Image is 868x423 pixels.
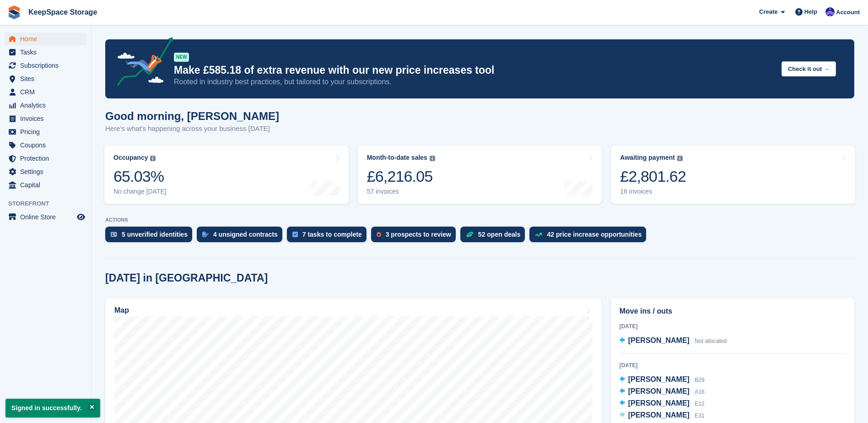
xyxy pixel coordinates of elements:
[25,5,101,20] a: KeepSpace Storage
[213,231,278,238] div: 4 unsigned contracts
[113,188,167,195] div: No change [DATE]
[105,217,854,223] p: ACTIONS
[628,375,690,383] span: [PERSON_NAME]
[466,231,474,238] img: deal-1b604bf984904fb50ccaf53a9ad4b4a5d6e5aea283cecdc64d6e3604feb123c2.svg
[430,156,435,161] img: icon-info-grey-7440780725fd019a000dd9b08b2336e03edf1995a4989e88bcd33f0948082b44.svg
[122,231,188,238] div: 5 unverified identities
[8,199,91,208] span: Storefront
[174,64,774,77] p: Make £585.18 of extra revenue with our new price increases tool
[5,179,86,191] a: menu
[75,211,86,222] a: Preview store
[5,46,86,59] a: menu
[695,412,704,419] span: E31
[5,139,86,152] a: menu
[5,399,100,418] p: Signed in successfully.
[628,336,690,344] span: [PERSON_NAME]
[628,399,690,407] span: [PERSON_NAME]
[105,110,279,122] h1: Good morning, [PERSON_NAME]
[7,5,21,19] img: stora-icon-8386f47178a22dfd0bd8f6a31ec36ba5ce8667c1dd55bd0f319d3a0aa187defe.svg
[197,227,287,247] a: 4 unsigned contracts
[804,7,817,16] span: Help
[302,231,362,238] div: 7 tasks to complete
[5,99,86,112] a: menu
[113,167,167,186] div: 65.03%
[371,227,460,247] a: 3 prospects to review
[174,77,774,87] p: Rooted in industry best practices, but tailored to your subscriptions.
[292,232,298,237] img: task-75834270c22a3079a89374b754ae025e5fb1db73e45f91037f5363f120a921f8.svg
[759,7,777,16] span: Create
[5,33,86,45] a: menu
[20,72,75,85] span: Sites
[105,227,197,247] a: 5 unverified identities
[628,411,690,419] span: [PERSON_NAME]
[367,167,435,186] div: £6,216.05
[367,188,435,195] div: 57 invoices
[825,7,835,16] img: Chloe Clark
[104,146,349,204] a: Occupancy 65.03% No change [DATE]
[5,152,86,165] a: menu
[20,99,75,112] span: Analytics
[529,227,651,247] a: 42 price increase opportunities
[5,59,86,72] a: menu
[111,232,117,237] img: verify_identity-adf6edd0f0f0b5bbfe63781bf79b02c33cf7c696d77639b501bdc392416b5a36.svg
[377,232,381,237] img: prospect-51fa495bee0391a8d652442698ab0144808aea92771e9ea1ae160a38d050c398.svg
[620,167,686,186] div: £2,801.62
[20,46,75,59] span: Tasks
[620,322,846,331] div: [DATE]
[367,154,427,162] div: Month-to-date sales
[611,146,855,204] a: Awaiting payment £2,801.62 16 invoices
[695,401,704,407] span: E12
[460,227,530,247] a: 52 open deals
[20,165,75,178] span: Settings
[695,377,704,383] span: B29
[150,156,156,161] img: icon-info-grey-7440780725fd019a000dd9b08b2336e03edf1995a4989e88bcd33f0948082b44.svg
[105,272,268,284] h2: [DATE] in [GEOGRAPHIC_DATA]
[478,231,521,238] div: 52 open deals
[20,86,75,98] span: CRM
[5,86,86,98] a: menu
[114,306,129,315] h2: Map
[105,124,279,134] p: Here's what's happening across your business [DATE]
[620,335,727,347] a: [PERSON_NAME] Not allocated
[628,387,690,395] span: [PERSON_NAME]
[5,211,86,223] a: menu
[695,389,704,395] span: A16
[20,125,75,138] span: Pricing
[5,112,86,125] a: menu
[174,53,189,62] div: NEW
[109,37,173,89] img: price-adjustments-announcement-icon-8257ccfd72463d97f412b2fc003d46551f7dbcb40ab6d574587a9cd5c0d94...
[620,398,705,410] a: [PERSON_NAME] E12
[695,338,727,344] span: Not allocated
[836,8,860,17] span: Account
[20,33,75,45] span: Home
[677,156,683,161] img: icon-info-grey-7440780725fd019a000dd9b08b2336e03edf1995a4989e88bcd33f0948082b44.svg
[20,139,75,152] span: Coupons
[113,154,148,162] div: Occupancy
[620,188,686,195] div: 16 invoices
[620,154,675,162] div: Awaiting payment
[620,410,705,422] a: [PERSON_NAME] E31
[287,227,371,247] a: 7 tasks to complete
[782,61,836,76] button: Check it out →
[5,72,86,85] a: menu
[20,179,75,191] span: Capital
[547,231,642,238] div: 42 price increase opportunities
[386,231,451,238] div: 3 prospects to review
[20,211,75,223] span: Online Store
[202,232,209,237] img: contract_signature_icon-13c848040528278c33f63329250d36e43548de30e8caae1d1a13099fd9432cc5.svg
[620,306,846,317] h2: Move ins / outs
[620,361,846,369] div: [DATE]
[535,233,542,237] img: price_increase_opportunities-93ffe204e8149a01c8c9dc8f82e8f89637d9d84a8eef4429ea346261dce0b2c0.svg
[20,112,75,125] span: Invoices
[358,146,602,204] a: Month-to-date sales £6,216.05 57 invoices
[20,152,75,165] span: Protection
[5,165,86,178] a: menu
[20,59,75,72] span: Subscriptions
[620,386,705,398] a: [PERSON_NAME] A16
[620,374,705,386] a: [PERSON_NAME] B29
[5,125,86,138] a: menu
